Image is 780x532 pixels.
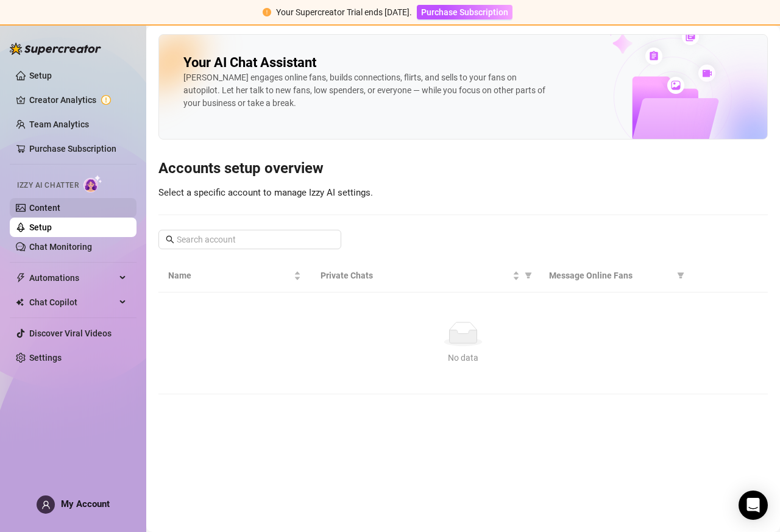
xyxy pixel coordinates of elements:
[29,71,52,80] a: Setup
[29,293,116,312] span: Chat Copilot
[177,233,324,246] input: Search account
[29,90,127,110] a: Creator Analytics exclamation-circle
[158,159,768,179] h3: Accounts setup overview
[16,298,24,307] img: Chat Copilot
[183,54,316,71] h2: Your AI Chat Assistant
[41,500,51,509] span: user
[578,15,767,139] img: ai-chatter-content-library-cLFOSyPT.png
[417,7,512,17] a: Purchase Subscription
[166,235,174,244] span: search
[29,144,116,154] a: Purchase Subscription
[29,203,60,213] a: Content
[525,272,532,279] span: filter
[677,272,684,279] span: filter
[83,175,102,193] img: AI Chatter
[549,269,672,282] span: Message Online Fans
[417,5,512,20] button: Purchase Subscription
[158,259,311,293] th: Name
[173,351,753,364] div: No data
[16,273,26,283] span: thunderbolt
[675,266,687,285] span: filter
[321,269,510,282] span: Private Chats
[29,119,89,129] a: Team Analytics
[421,7,508,17] span: Purchase Subscription
[10,43,101,55] img: logo-BBDzfeDw.svg
[29,242,92,252] a: Chat Monitoring
[739,491,768,520] div: Open Intercom Messenger
[61,498,110,509] span: My Account
[263,8,271,16] span: exclamation-circle
[158,187,373,198] span: Select a specific account to manage Izzy AI settings.
[311,259,539,293] th: Private Chats
[29,328,112,338] a: Discover Viral Videos
[29,268,116,288] span: Automations
[29,353,62,363] a: Settings
[522,266,534,285] span: filter
[183,71,549,110] div: [PERSON_NAME] engages online fans, builds connections, flirts, and sells to your fans on autopilo...
[168,269,291,282] span: Name
[276,7,412,17] span: Your Supercreator Trial ends [DATE].
[29,222,52,232] a: Setup
[17,180,79,191] span: Izzy AI Chatter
